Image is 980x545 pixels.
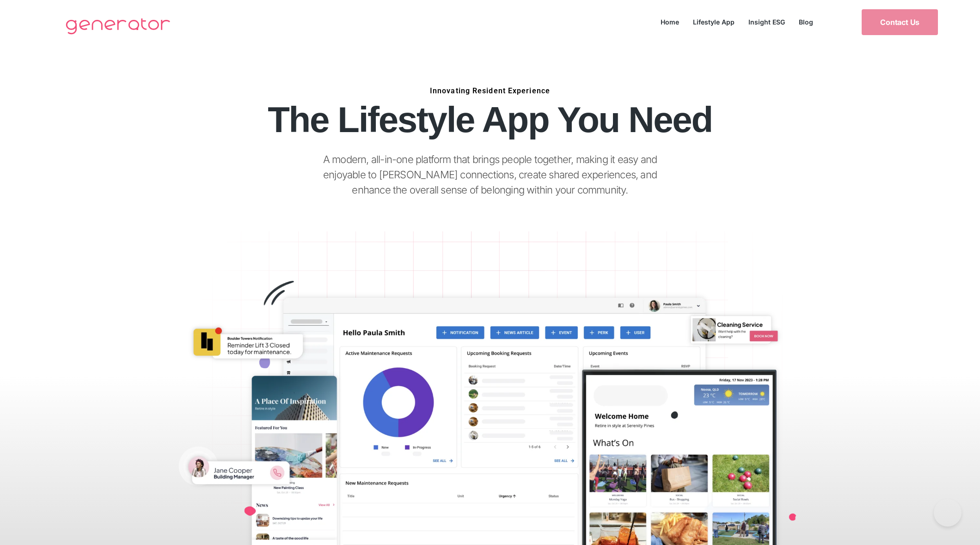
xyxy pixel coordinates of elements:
[792,16,820,28] a: Blog
[686,16,741,28] a: Lifestyle App
[934,499,962,527] iframe: Toggle Customer Support
[304,152,676,198] p: A modern, all-in-one platform that brings people together, making it easy and enjoyable to [PERSO...
[741,16,792,28] a: Insight ESG
[862,9,938,35] a: Contact Us
[654,16,686,28] a: Home
[880,18,919,26] span: Contact Us
[654,16,820,28] nav: Menu
[103,103,877,137] h1: The Lifestyle App You Need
